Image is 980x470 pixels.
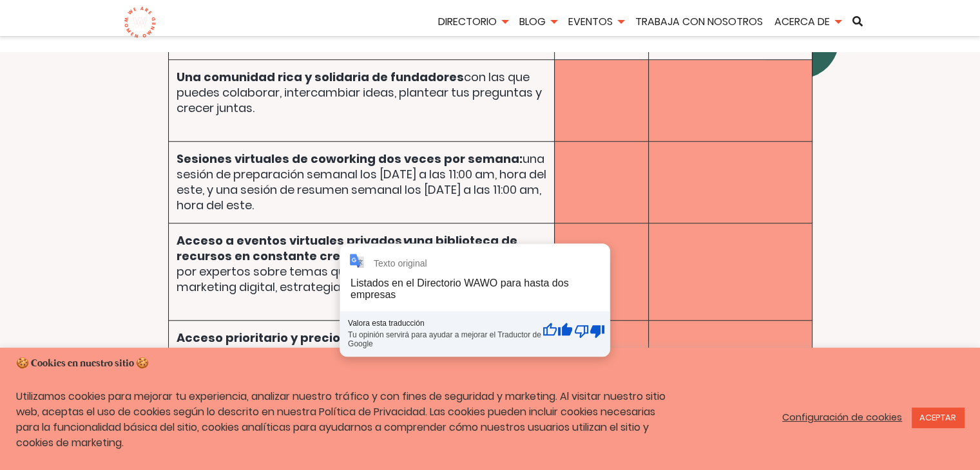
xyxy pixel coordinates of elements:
[348,319,555,328] div: Valora esta traducción
[177,69,464,85] font: Una comunidad rica y solidaria de fundadores
[351,277,569,300] div: Listados en el Directorio WAWO para hasta dos empresas
[782,411,902,423] a: Configuración de cookies
[177,248,545,295] font: llena de talleres dirigidos por expertos sobre temas que van desde redacción publicitaria, market...
[177,330,515,346] font: Acceso prioritario y precios exclusivos para miembros
[782,411,902,424] font: Configuración de cookies
[348,328,555,348] div: Tu opinión servirá para ayudar a mejorar el Traductor de Google
[574,315,605,346] button: Mala traducción
[16,357,149,370] font: 🍪 Cookies en nuestro sitio 🍪
[542,315,573,346] button: Buena traducción
[177,232,517,264] font: una biblioteca de recursos en constante crecimiento
[177,151,523,167] font: Sesiones virtuales de coworking dos veces por semana:
[177,151,546,213] font: una sesión de preparación semanal los [DATE] a las 11:00 am, hora del este, y una sesión de resum...
[912,408,964,428] a: ACEPTAR
[177,69,542,116] font: con las que puedes colaborar, intercambiar ideas, plantear tus preguntas y crecer juntas.
[402,232,409,249] font: y
[374,258,427,268] div: Texto original
[919,411,956,424] font: ACEPTAR
[16,389,666,450] font: Utilizamos cookies para mejorar tu experiencia, analizar nuestro tráfico y con fines de seguridad...
[177,232,402,249] font: Acceso a eventos virtuales privados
